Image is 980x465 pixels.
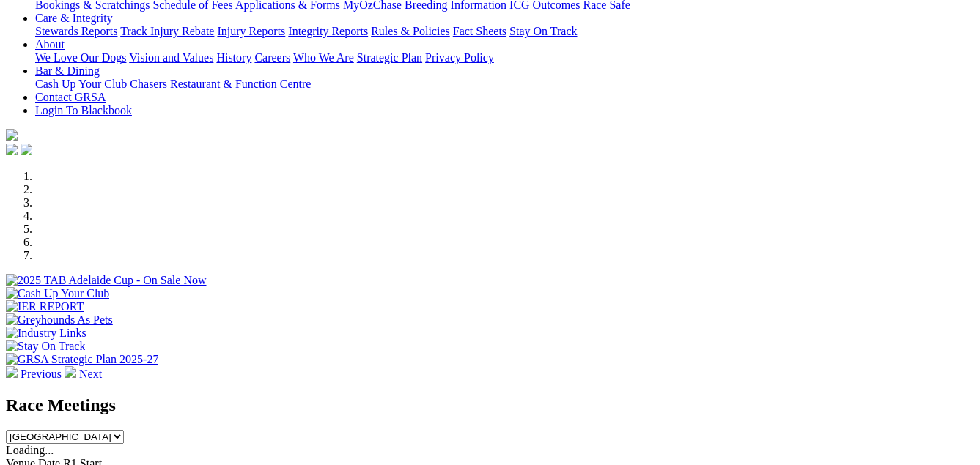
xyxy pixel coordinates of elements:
a: Fact Sheets [453,25,506,37]
div: Care & Integrity [35,25,974,38]
img: Cash Up Your Club [6,287,109,300]
span: Next [79,368,102,380]
a: We Love Our Dogs [35,51,126,64]
a: Stay On Track [509,25,577,37]
img: Greyhounds As Pets [6,313,113,327]
div: Bar & Dining [35,78,974,91]
img: Stay On Track [6,340,85,353]
a: Next [65,368,102,380]
a: Login To Blackbook [35,104,132,116]
a: Integrity Reports [288,25,368,37]
img: chevron-right-pager-white.svg [65,366,76,378]
a: Care & Integrity [35,12,113,24]
a: Vision and Values [129,51,213,64]
a: Careers [254,51,290,64]
a: Track Injury Rebate [120,25,214,37]
img: logo-grsa-white.png [6,129,18,141]
img: twitter.svg [21,144,32,155]
h2: Race Meetings [6,395,974,415]
a: Contact GRSA [35,91,106,103]
a: Stewards Reports [35,25,117,37]
a: Who We Are [293,51,354,64]
span: Previous [21,368,62,380]
a: Rules & Policies [371,25,450,37]
a: Bar & Dining [35,64,100,77]
a: Injury Reports [217,25,285,37]
a: Chasers Restaurant & Function Centre [130,78,311,90]
a: Cash Up Your Club [35,78,127,90]
img: GRSA Strategic Plan 2025-27 [6,353,158,366]
img: 2025 TAB Adelaide Cup - On Sale Now [6,274,207,287]
a: History [216,51,251,64]
a: Strategic Plan [357,51,422,64]
span: Loading... [6,444,54,456]
a: About [35,38,65,51]
a: Privacy Policy [425,51,494,64]
img: Industry Links [6,327,86,340]
img: IER REPORT [6,300,84,313]
img: chevron-left-pager-white.svg [6,366,18,378]
div: About [35,51,974,64]
img: facebook.svg [6,144,18,155]
a: Previous [6,368,65,380]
